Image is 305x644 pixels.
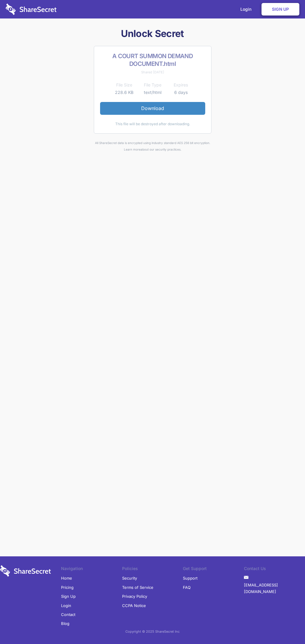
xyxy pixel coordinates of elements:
[61,583,74,592] a: Pricing
[139,81,167,89] th: File Type
[262,3,299,16] a: Sign Up
[110,89,139,96] td: 228.6 KB
[122,592,147,601] a: Privacy Policy
[6,4,57,15] img: logo-wordmark-white-trans-d4663122ce5f474addd5e946df7df03e33cb6a1c49d2221995e7729f52c070b2.svg
[100,52,205,68] h2: A COURT SUMMON DEMAND DOCUMENT.html
[100,69,205,75] div: Shared [DATE]
[122,601,146,610] a: CCPA Notice
[61,592,76,601] a: Sign Up
[139,89,167,96] td: text/html
[61,619,69,628] a: Blog
[61,610,75,619] a: Contact
[183,574,197,583] a: Support
[244,565,305,574] li: Contact Us
[122,565,183,574] li: Policies
[110,81,139,89] th: File Size
[244,580,305,596] a: [EMAIL_ADDRESS][DOMAIN_NAME]
[100,121,205,127] div: This file will be destroyed after downloading.
[167,81,195,89] th: Expires
[183,583,191,592] a: FAQ
[61,574,72,583] a: Home
[61,565,122,574] li: Navigation
[124,148,141,151] a: Learn more
[122,583,153,592] a: Terms of Service
[183,565,244,574] li: Get Support
[100,102,205,114] a: Download
[122,574,137,583] a: Security
[167,89,195,96] td: 6 days
[61,601,71,610] a: Login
